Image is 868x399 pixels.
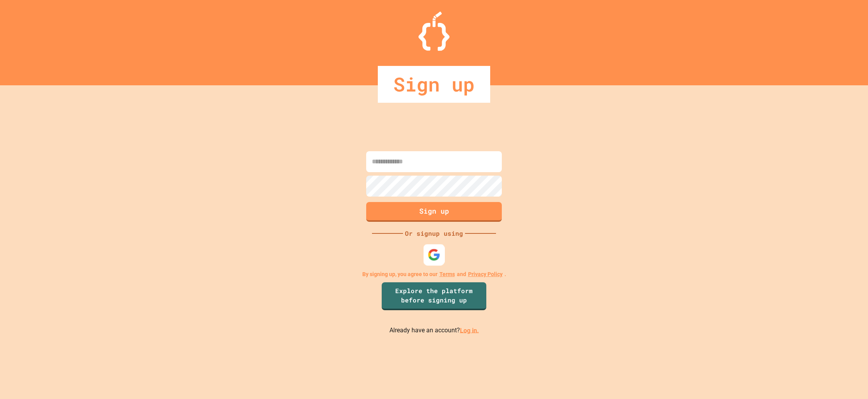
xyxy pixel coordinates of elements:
a: Explore the platform before signing up [382,282,486,310]
img: Logo.svg [418,12,449,51]
div: Sign up [378,66,490,103]
button: Sign up [366,202,502,222]
div: Or signup using [403,229,465,238]
img: google-icon.svg [428,248,441,261]
a: Privacy Policy [468,270,503,278]
a: Log in. [460,326,479,334]
p: Already have an account? [389,326,479,335]
p: By signing up, you agree to our and . [362,270,506,278]
a: Terms [439,270,455,278]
